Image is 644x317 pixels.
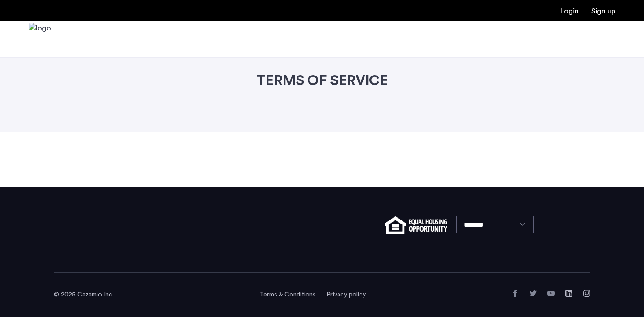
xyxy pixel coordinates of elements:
a: Cazamio Logo [29,23,51,56]
span: © 2025 Cazamio Inc. [54,292,114,298]
a: Login [560,8,579,15]
a: Facebook [512,290,519,297]
a: Terms and conditions [259,290,316,299]
img: logo [29,23,51,56]
a: LinkedIn [565,290,572,297]
a: Registration [591,8,615,15]
a: YouTube [547,290,555,297]
a: Instagram [583,290,590,297]
select: Language select [456,216,534,233]
a: Twitter [530,290,537,297]
a: Privacy policy [326,290,366,299]
h1: TERMS OF SERVICE [54,72,590,89]
img: equal-housing.png [385,216,447,234]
